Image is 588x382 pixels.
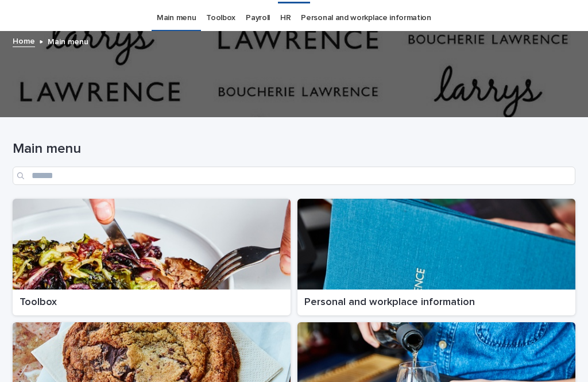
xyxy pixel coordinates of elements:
a: Personal and workplace information [297,199,575,316]
p: Personal and workplace information [304,296,568,309]
a: Main menu [157,5,196,32]
p: Main menu [48,34,88,47]
a: Toolbox [206,5,235,32]
a: Payroll [246,5,270,32]
a: Personal and workplace information [301,5,431,32]
h1: Main menu [13,141,575,157]
p: Toolbox [20,296,284,309]
a: Home [13,34,35,47]
a: Toolbox [13,199,291,316]
a: HR [280,5,291,32]
input: Search [13,167,575,185]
